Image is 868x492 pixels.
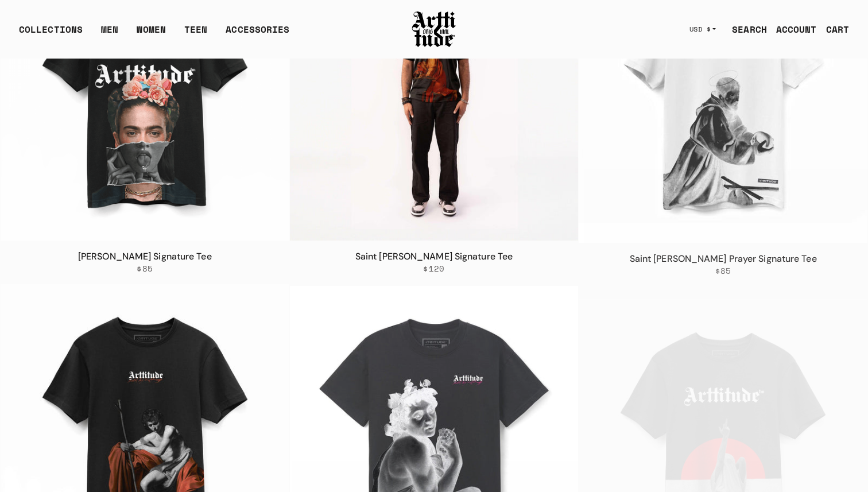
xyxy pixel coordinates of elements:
img: Arttitude [411,10,457,49]
ul: Main navigation [10,22,299,45]
span: $85 [715,266,731,277]
span: USD $ [689,25,711,34]
a: [PERSON_NAME] Signature Tee [78,250,212,262]
a: MEN [101,22,118,45]
a: WOMEN [137,22,166,45]
a: TEEN [184,22,207,45]
a: Saint [PERSON_NAME] Signature Tee [355,250,513,262]
span: $120 [423,264,444,274]
div: COLLECTIONS [19,22,83,45]
a: ACCOUNT [767,18,817,41]
div: CART [826,22,849,36]
a: Open cart [817,18,849,41]
div: ACCESSORIES [226,22,289,45]
button: USD $ [683,17,723,42]
span: $85 [137,264,153,274]
a: SEARCH [723,18,767,41]
a: Saint [PERSON_NAME] Prayer Signature Tee [630,253,817,265]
